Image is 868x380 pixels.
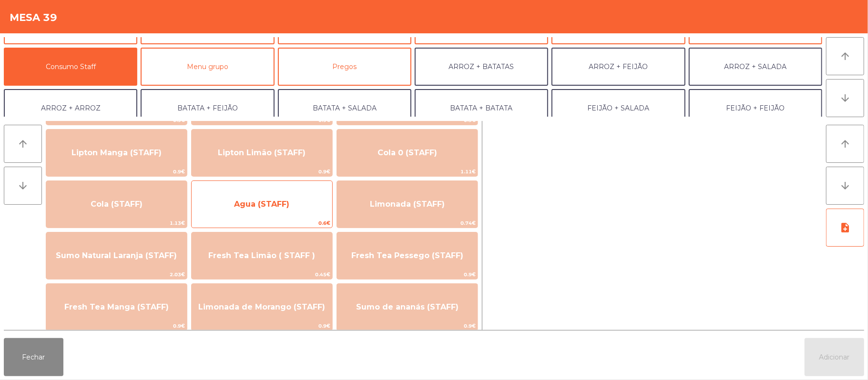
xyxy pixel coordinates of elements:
[71,148,162,157] span: Lipton Manga (STAFF)
[278,89,411,127] button: BATATA + SALADA
[46,321,187,330] span: 0.9€
[370,200,445,209] span: Limonada (STAFF)
[192,219,332,228] span: 0.6€
[826,79,864,117] button: arrow_downward
[17,138,29,150] i: arrow_upward
[4,167,42,205] button: arrow_downward
[4,48,137,86] button: Consumo Staff
[198,302,325,311] span: Limonada de Morango (STAFF)
[278,48,411,86] button: Pregos
[689,89,822,127] button: FEIJÃO + FEIJÃO
[64,302,169,311] span: Fresh Tea Manga (STAFF)
[337,219,478,228] span: 0.74€
[415,89,548,127] button: BATATA + BATATA
[141,89,274,127] button: BATATA + FEIJÃO
[415,48,548,86] button: ARROZ + BATATAS
[337,167,478,176] span: 1.11€
[839,92,851,104] i: arrow_downward
[46,270,187,279] span: 2.03€
[10,10,57,25] h4: Mesa 39
[826,125,864,163] button: arrow_upward
[4,338,63,376] button: Fechar
[551,89,685,127] button: FEIJÃO + SALADA
[689,48,822,86] button: ARROZ + SALADA
[826,167,864,205] button: arrow_downward
[826,37,864,75] button: arrow_upward
[337,321,478,330] span: 0.9€
[192,167,332,176] span: 0.9€
[192,321,332,330] span: 0.9€
[141,48,274,86] button: Menu grupo
[839,138,851,150] i: arrow_upward
[4,125,42,163] button: arrow_upward
[356,302,459,311] span: Sumo de ananás (STAFF)
[234,200,289,209] span: Agua (STAFF)
[826,209,864,247] button: note_add
[839,222,851,233] i: note_add
[839,180,851,191] i: arrow_downward
[551,48,685,86] button: ARROZ + FEIJÃO
[839,50,851,62] i: arrow_upward
[218,148,306,157] span: Lipton Limão (STAFF)
[378,148,437,157] span: Cola 0 (STAFF)
[91,200,143,209] span: Cola (STAFF)
[56,251,177,260] span: Sumo Natural Laranja (STAFF)
[337,270,478,279] span: 0.9€
[46,167,187,176] span: 0.9€
[351,251,463,260] span: Fresh Tea Pessego (STAFF)
[17,180,29,191] i: arrow_downward
[4,89,137,127] button: ARROZ + ARROZ
[192,270,332,279] span: 0.45€
[46,219,187,228] span: 1.13€
[208,251,315,260] span: Fresh Tea Limão ( STAFF )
